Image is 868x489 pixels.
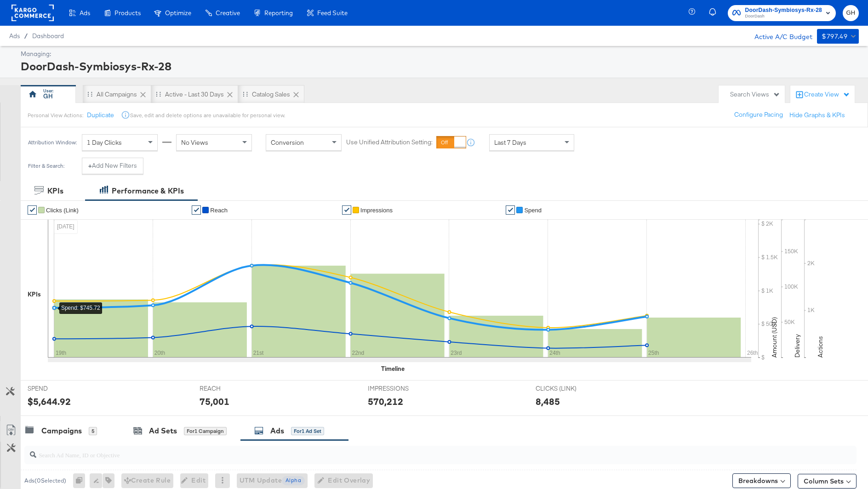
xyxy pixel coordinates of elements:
[181,138,208,147] span: No Views
[149,426,177,436] div: Ad Sets
[291,427,324,435] div: for 1 Ad Set
[730,90,780,99] div: Search Views
[46,207,79,214] span: Clicks (Link)
[87,138,122,147] span: 1 Day Clicks
[342,205,351,215] a: ✔
[89,427,97,435] div: 5
[210,207,228,214] span: Reach
[20,32,32,40] span: /
[494,138,526,147] span: Last 7 Days
[88,161,92,170] strong: +
[28,384,97,393] span: SPEND
[184,427,227,435] div: for 1 Campaign
[21,58,857,74] div: DoorDash-Symbiosys-Rx-28
[317,9,348,17] span: Feed Suite
[156,91,161,97] div: Drag to reorder tab
[130,112,285,119] div: Save, edit and delete options are unavailable for personal view.
[745,29,812,43] div: Active A/C Budget
[524,207,542,214] span: Spend
[536,384,605,393] span: CLICKS (LINK)
[789,111,845,119] button: Hide Graphs & KPIs
[271,138,304,147] span: Conversion
[732,473,791,488] button: Breakdowns
[793,334,801,358] text: Delivery
[536,395,560,408] div: 8,485
[728,5,836,21] button: DoorDash-Symbiosys-Rx-28DoorDash
[200,395,229,408] div: 75,001
[216,9,240,17] span: Creative
[112,186,184,196] div: Performance & KPIs
[728,107,789,123] button: Configure Pacing
[28,163,65,169] div: Filter & Search:
[114,9,141,17] span: Products
[817,29,859,44] button: $797.49
[192,205,201,215] a: ✔
[28,205,37,215] a: ✔
[804,90,850,99] div: Create View
[87,111,114,119] button: Duplicate
[770,317,778,358] text: Amount (USD)
[28,395,71,408] div: $5,644.92
[243,91,248,97] div: Drag to reorder tab
[816,336,824,358] text: Actions
[368,384,437,393] span: IMPRESSIONS
[745,13,822,20] span: DoorDash
[346,138,433,147] label: Use Unified Attribution Setting:
[97,90,137,99] div: All Campaigns
[368,395,403,408] div: 570,212
[381,364,405,373] div: Timeline
[82,158,143,174] button: +Add New Filters
[47,186,63,196] div: KPIs
[270,426,284,436] div: Ads
[745,6,822,15] span: DoorDash-Symbiosys-Rx-28
[506,205,515,215] a: ✔
[24,477,66,485] div: Ads ( 0 Selected)
[28,139,77,146] div: Attribution Window:
[843,5,859,21] button: GH
[73,473,90,488] div: 0
[80,9,90,17] span: Ads
[822,31,847,42] div: $797.49
[32,32,64,40] a: Dashboard
[43,92,53,101] div: GH
[264,9,293,17] span: Reporting
[21,50,857,58] div: Managing:
[846,8,855,18] span: GH
[41,426,82,436] div: Campaigns
[252,90,290,99] div: Catalog Sales
[28,112,83,119] div: Personal View Actions:
[36,442,780,460] input: Search Ad Name, ID or Objective
[87,91,92,97] div: Drag to reorder tab
[9,32,20,40] span: Ads
[360,207,393,214] span: Impressions
[798,474,857,489] button: Column Sets
[200,384,268,393] span: REACH
[165,9,191,17] span: Optimize
[28,290,41,299] div: KPIs
[165,90,224,99] div: Active - Last 30 Days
